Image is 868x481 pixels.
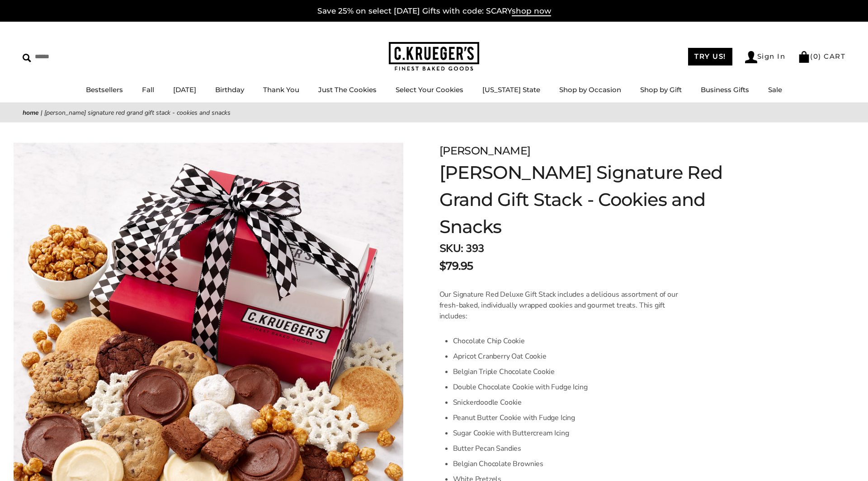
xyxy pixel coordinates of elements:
[142,85,154,94] a: Fall
[23,108,39,117] a: Home
[439,241,463,256] strong: SKU:
[439,143,728,159] div: [PERSON_NAME]
[23,54,31,62] img: Search
[798,51,810,63] img: Bag
[745,51,786,63] a: Sign In
[466,241,484,256] span: 393
[317,6,551,16] a: Save 25% on select [DATE] Gifts with code: SCARYshop now
[453,397,522,407] span: Snickerdoodle Cookie
[23,107,845,118] nav: breadcrumbs
[453,428,569,438] span: Sugar Cookie with Buttercream Icing
[688,48,732,65] a: TRY US!
[215,85,244,94] a: Birthday
[453,367,555,377] span: Belgian Triple Chocolate Cookie
[23,50,130,64] input: Search
[453,336,525,346] span: Chocolate Chip Cookie
[453,351,547,361] span: Apricot Cranberry Oat Cookie
[396,85,463,94] a: Select Your Cookies
[44,108,231,117] span: [PERSON_NAME] Signature Red Grand Gift Stack - Cookies and Snacks
[512,6,551,16] span: shop now
[745,51,757,63] img: Account
[439,290,678,321] span: Our Signature Red Deluxe Gift Stack includes a delicious assortment of our fresh-baked, individua...
[173,85,196,94] a: [DATE]
[453,444,521,453] span: Butter Pecan Sandies
[798,52,845,61] a: (0) CART
[482,85,540,94] a: [US_STATE] State
[439,258,473,274] span: $79.95
[701,85,749,94] a: Business Gifts
[813,52,819,61] span: 0
[768,85,782,94] a: Sale
[41,108,42,117] span: |
[318,85,377,94] a: Just The Cookies
[453,382,588,392] span: Double Chocolate Cookie with Fudge Icing
[453,459,543,469] span: Belgian Chocolate Brownies
[453,413,576,423] span: Peanut Butter Cookie with Fudge Icing
[439,159,728,240] h1: [PERSON_NAME] Signature Red Grand Gift Stack - Cookies and Snacks
[640,85,682,94] a: Shop by Gift
[86,85,123,94] a: Bestsellers
[263,85,299,94] a: Thank You
[389,42,479,71] img: C.KRUEGER'S
[559,85,621,94] a: Shop by Occasion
